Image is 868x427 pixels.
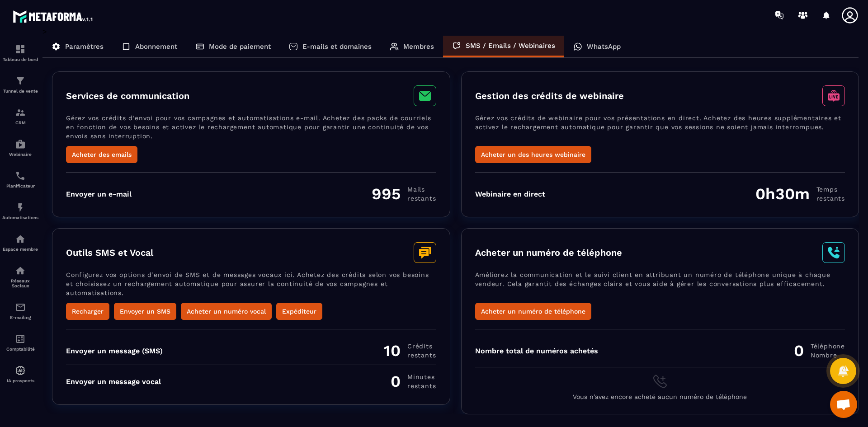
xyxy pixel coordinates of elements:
[42,27,859,414] div: >
[573,393,747,400] span: Vous n'avez encore acheté aucun numéro de téléphone
[66,247,153,258] h3: Outils SMS et Vocal
[2,315,38,320] p: E-mailing
[209,42,271,51] p: Mode de paiement
[794,341,845,360] div: 0
[65,42,104,51] p: Paramètres
[403,42,434,51] p: Membres
[15,365,26,376] img: automations
[15,170,26,181] img: scheduler
[2,89,38,94] p: Tunnel de vente
[15,202,26,213] img: automations
[66,303,109,320] button: Recharger
[2,37,38,69] a: formationformationTableau de bord
[66,90,189,101] h3: Services de communication
[15,75,26,86] img: formation
[135,42,177,51] p: Abonnement
[2,152,38,157] p: Webinaire
[372,184,436,203] div: 995
[15,265,26,276] img: social-network
[475,247,622,258] h3: Acheter un numéro de téléphone
[276,303,322,320] button: Expéditeur
[2,347,38,352] p: Comptabilité
[2,258,38,295] a: social-networksocial-networkRéseaux Sociaux
[816,185,845,194] span: Temps
[2,69,38,100] a: formationformationTunnel de vente
[66,377,161,386] div: Envoyer un message vocal
[816,194,845,203] span: restants
[475,90,624,101] h3: Gestion des crédits de webinaire
[15,44,26,55] img: formation
[2,132,38,164] a: automationsautomationsWebinaire
[2,378,38,383] p: IA prospects
[15,302,26,313] img: email
[475,146,591,163] button: Acheter un des heures webinaire
[475,270,845,303] p: Améliorez la communication et le suivi client en attribuant un numéro de téléphone unique à chaqu...
[66,113,436,146] p: Gérez vos crédits d’envoi pour vos campagnes et automatisations e-mail. Achetez des packs de cour...
[407,381,436,390] span: restants
[2,278,38,288] p: Réseaux Sociaux
[384,341,436,360] div: 10
[407,342,436,351] span: Crédits
[2,120,38,125] p: CRM
[2,215,38,220] p: Automatisations
[587,42,621,51] p: WhatsApp
[2,183,38,188] p: Planificateur
[475,113,845,146] p: Gérez vos crédits de webinaire pour vos présentations en direct. Achetez des heures supplémentair...
[407,351,436,360] span: restants
[2,57,38,62] p: Tableau de bord
[15,333,26,344] img: accountant
[2,327,38,358] a: accountantaccountantComptabilité
[2,295,38,327] a: emailemailE-mailing
[302,42,372,51] p: E-mails et domaines
[15,234,26,244] img: automations
[475,190,545,198] div: Webinaire en direct
[475,347,598,355] div: Nombre total de numéros achetés
[15,139,26,150] img: automations
[475,303,591,320] button: Acheter un numéro de téléphone
[407,372,436,381] span: minutes
[66,347,163,355] div: Envoyer un message (SMS)
[407,194,436,203] span: restants
[2,195,38,227] a: automationsautomationsAutomatisations
[466,42,555,50] p: SMS / Emails / Webinaires
[66,190,132,198] div: Envoyer un e-mail
[2,164,38,195] a: schedulerschedulerPlanificateur
[114,303,176,320] button: Envoyer un SMS
[2,100,38,132] a: formationformationCRM
[755,184,845,203] div: 0h30m
[407,185,436,194] span: Mails
[391,372,436,391] div: 0
[15,107,26,118] img: formation
[811,351,845,360] span: Nombre
[2,247,38,252] p: Espace membre
[2,227,38,258] a: automationsautomationsEspace membre
[13,8,94,24] img: logo
[811,342,845,351] span: Téléphone
[66,270,436,303] p: Configurez vos options d’envoi de SMS et de messages vocaux ici. Achetez des crédits selon vos be...
[66,146,137,163] button: Acheter des emails
[181,303,272,320] button: Acheter un numéro vocal
[830,391,857,418] a: Ouvrir le chat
